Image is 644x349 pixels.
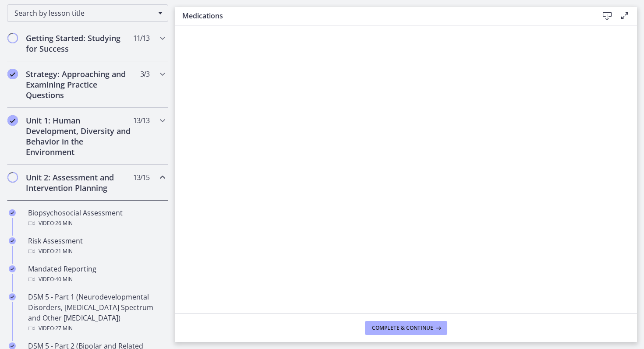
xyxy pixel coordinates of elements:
[28,246,165,257] div: Video
[26,33,133,54] h2: Getting Started: Studying for Success
[9,293,16,300] i: Completed
[140,69,149,79] span: 3 / 3
[28,323,165,334] div: Video
[182,11,584,21] h3: Medications
[133,33,149,43] span: 11 / 13
[54,274,73,285] span: · 40 min
[28,264,165,285] div: Mandated Reporting
[7,4,168,22] div: Search by lesson title
[7,115,18,126] i: Completed
[133,172,149,183] span: 13 / 15
[54,246,73,257] span: · 21 min
[9,237,16,244] i: Completed
[133,115,149,126] span: 13 / 13
[28,208,165,229] div: Biopsychosocial Assessment
[28,218,165,229] div: Video
[26,172,133,193] h2: Unit 2: Assessment and Intervention Planning
[28,274,165,285] div: Video
[28,236,165,257] div: Risk Assessment
[54,218,73,229] span: · 26 min
[372,324,433,331] span: Complete & continue
[14,8,154,18] span: Search by lesson title
[9,265,16,272] i: Completed
[26,69,133,100] h2: Strategy: Approaching and Examining Practice Questions
[54,323,73,334] span: · 27 min
[9,209,16,216] i: Completed
[7,69,18,79] i: Completed
[365,321,447,335] button: Complete & continue
[26,115,133,157] h2: Unit 1: Human Development, Diversity and Behavior in the Environment
[28,292,165,334] div: DSM 5 - Part 1 (Neurodevelopmental Disorders, [MEDICAL_DATA] Spectrum and Other [MEDICAL_DATA])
